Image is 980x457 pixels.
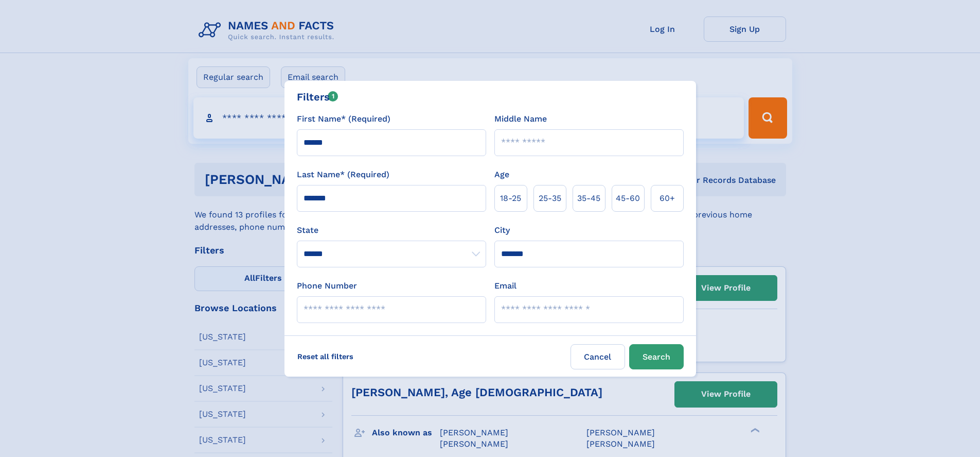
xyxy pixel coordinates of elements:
label: First Name* (Required) [297,113,390,125]
label: Email [494,280,516,292]
label: State [297,224,486,236]
label: Last Name* (Required) [297,168,389,181]
label: Phone Number [297,280,357,292]
span: 35‑45 [577,192,600,205]
div: Filters [297,89,338,105]
span: 18‑25 [500,192,521,205]
label: Age [494,168,509,181]
label: City [494,224,510,236]
span: 25‑35 [539,192,561,205]
label: Cancel [571,344,625,369]
span: 60+ [660,192,675,205]
span: 45‑60 [616,192,640,205]
label: Reset all filters [291,344,360,369]
button: Search [629,344,684,369]
label: Middle Name [494,113,547,125]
